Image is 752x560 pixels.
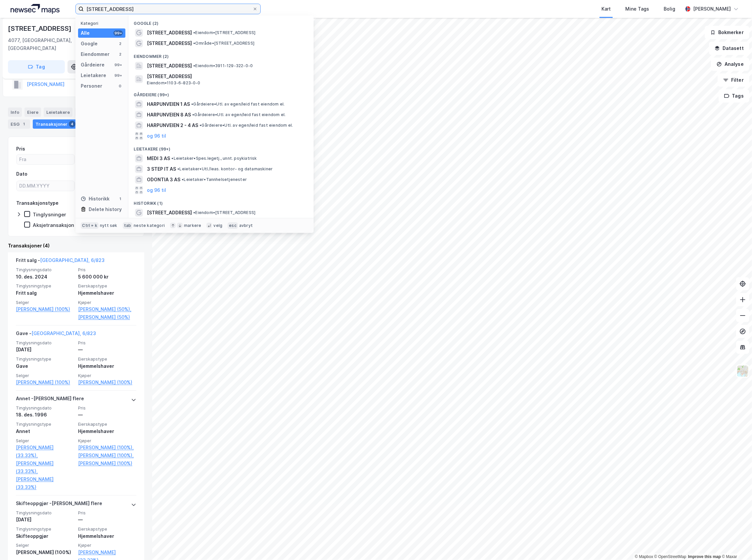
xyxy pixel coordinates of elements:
[16,300,74,305] span: Selger
[147,111,191,119] span: HARPUNVEIEN 8 AS
[664,5,675,13] div: Bolig
[81,50,110,58] div: Eiendommer
[147,121,198,129] span: HARPUNVEIEN 2 - 4 AS
[147,72,306,80] span: [STREET_ADDRESS]
[16,526,74,532] span: Tinglysningstype
[21,121,27,127] div: 1
[654,554,686,559] a: OpenStreetMap
[625,5,649,13] div: Mine Tags
[16,542,74,548] span: Selger
[78,305,136,313] a: [PERSON_NAME] (50%),
[171,156,257,161] span: Leietaker • Spes.legetj., unnt. psykiatrisk
[147,186,166,194] button: og 96 til
[117,83,123,89] div: 0
[128,16,314,27] div: Google (2)
[128,195,314,207] div: Historikk (1)
[134,223,165,228] div: neste kategori
[147,100,190,108] span: HARPUNVEIEN 1 AS
[128,87,314,99] div: Gårdeiere (99+)
[213,223,222,228] div: velg
[16,289,74,297] div: Fritt salg
[16,532,74,540] div: Skifteoppgjør
[78,532,136,540] div: Hjemmelshaver
[78,516,136,524] div: —
[199,123,293,128] span: Gårdeiere • Utl. av egen/leid fast eiendom el.
[16,256,105,267] div: Fritt salg -
[705,26,749,39] button: Bokmerker
[601,5,611,13] div: Kart
[191,102,193,107] span: •
[16,475,74,491] a: [PERSON_NAME] (33.33%)
[147,39,192,47] span: [STREET_ADDRESS]
[177,166,179,171] span: •
[8,119,30,129] div: ESG
[193,210,255,215] span: Eiendom • [STREET_ADDRESS]
[78,459,136,467] a: [PERSON_NAME] (100%)
[16,459,74,475] a: [PERSON_NAME] (33.33%),
[78,526,136,532] span: Eierskapstype
[193,41,254,46] span: Område • [STREET_ADDRESS]
[192,112,286,117] span: Gårdeiere • Utl. av egen/leid fast eiendom el.
[84,4,252,14] input: Søk på adresse, matrikkel, gårdeiere, leietakere eller personer
[81,195,110,203] div: Historikk
[16,395,84,405] div: Annet - [PERSON_NAME] flere
[8,36,94,52] div: 4077, [GEOGRAPHIC_DATA], [GEOGRAPHIC_DATA]
[16,421,74,427] span: Tinglysningstype
[78,289,136,297] div: Hjemmelshaver
[147,62,192,70] span: [STREET_ADDRESS]
[16,444,74,459] a: [PERSON_NAME] (33.33%),
[147,209,192,217] span: [STREET_ADDRESS]
[16,362,74,370] div: Gave
[16,267,74,273] span: Tinglysningsdato
[199,123,201,128] span: •
[40,257,105,263] a: [GEOGRAPHIC_DATA], 6/823
[193,63,253,68] span: Eiendom • 3911-129-322-0-0
[193,210,195,215] span: •
[16,427,74,435] div: Annet
[16,405,74,411] span: Tinglysningsdato
[78,378,136,386] a: [PERSON_NAME] (100%)
[78,346,136,354] div: —
[8,23,73,34] div: [STREET_ADDRESS]
[228,222,238,229] div: esc
[100,223,117,228] div: nytt søk
[89,205,122,213] div: Delete history
[128,141,314,153] div: Leietakere (99+)
[709,42,749,55] button: Datasett
[16,340,74,346] span: Tinglysningsdato
[78,405,136,411] span: Pris
[177,166,273,172] span: Leietaker • Utl./leas. kontor- og datamaskiner
[17,181,74,191] input: DD.MM.YYYY
[81,40,98,48] div: Google
[78,373,136,378] span: Kjøper
[33,119,78,129] div: Transaksjoner
[31,330,96,336] a: [GEOGRAPHIC_DATA], 6/823
[69,121,75,127] div: 4
[192,112,194,117] span: •
[16,199,59,207] div: Transaksjonstype
[16,273,74,281] div: 10. des. 2024
[113,30,123,36] div: 99+
[16,305,74,313] a: [PERSON_NAME] (100%)
[147,154,170,162] span: MEDI 3 AS
[78,356,136,362] span: Eierskapstype
[182,177,184,182] span: •
[171,156,173,161] span: •
[719,528,752,560] iframe: Chat Widget
[128,49,314,61] div: Eiendommer (2)
[78,273,136,281] div: 5 600 000 kr
[78,438,136,444] span: Kjøper
[78,452,136,459] a: [PERSON_NAME] (100%),
[16,145,25,153] div: Pris
[24,108,41,117] div: Eiere
[16,283,74,289] span: Tinglysningstype
[718,73,749,87] button: Filter
[78,313,136,321] a: [PERSON_NAME] (50%)
[193,63,195,68] span: •
[16,356,74,362] span: Tinglysningstype
[711,58,749,71] button: Analyse
[239,223,253,228] div: avbryt
[113,73,123,78] div: 99+
[736,365,749,377] img: Z
[78,267,136,273] span: Pris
